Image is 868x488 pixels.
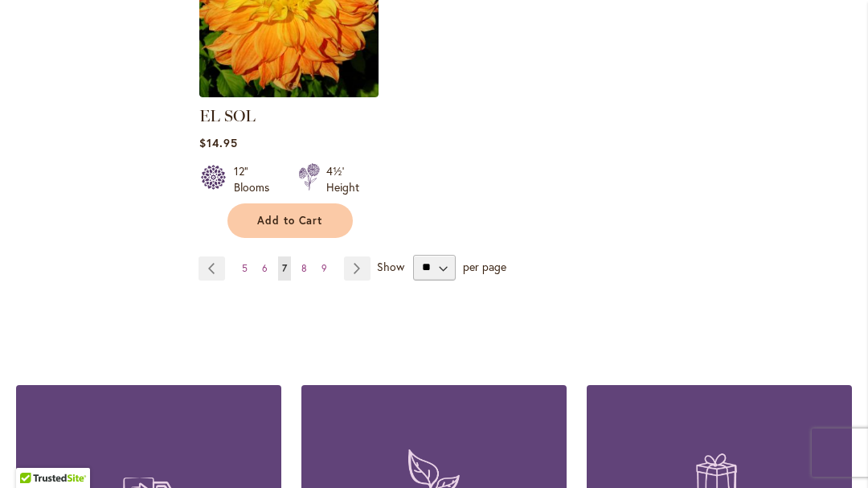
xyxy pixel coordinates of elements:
span: 8 [301,262,307,274]
span: 7 [282,262,287,274]
span: 6 [262,262,268,274]
span: Show [377,258,404,273]
span: $14.95 [199,135,238,150]
span: 9 [321,262,327,274]
a: 8 [297,256,311,281]
button: Add to Cart [227,203,353,238]
a: EL SOL [199,85,379,100]
span: 5 [242,262,248,274]
div: 4½' Height [326,163,359,195]
a: 5 [238,256,252,281]
a: 9 [317,256,331,281]
span: per page [463,258,506,273]
a: EL SOL [199,106,256,125]
div: 12" Blooms [234,163,279,195]
iframe: Launch Accessibility Center [12,431,57,476]
a: 6 [258,256,272,281]
span: Add to Cart [257,214,323,228]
